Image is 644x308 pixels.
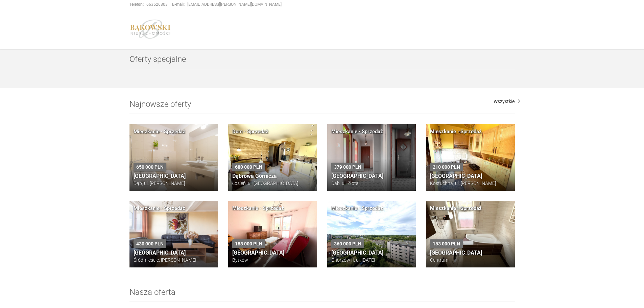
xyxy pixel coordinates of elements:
[134,128,185,135] div: Mieszkanie · Sprzedaż
[228,201,317,267] a: 2 pokoje, 30 m2, Bytków Mieszkanie · Sprzedaż 188 000 PLN [GEOGRAPHIC_DATA] Bytków
[430,239,463,248] div: 153 000 PLN
[327,124,416,191] a: 3 pok w bezpośrednim sąsiedztwie Parku Śląskiego Mieszkanie · Sprzedaż 379 000 PLN [GEOGRAPHIC_DA...
[327,201,416,267] img: 3 pokoje, 63m2, balkon, Amelung
[232,173,313,179] h3: Dąbrowa Górnicza
[331,257,412,263] figure: Chorzów II, ul. [DATE]
[172,2,185,7] strong: E-mail:
[331,173,412,179] h3: [GEOGRAPHIC_DATA]
[134,163,166,171] div: 650 000 PLN
[134,239,166,248] div: 430 000 PLN
[232,257,313,263] figure: Bytków
[187,2,282,7] a: [EMAIL_ADDRESS][PERSON_NAME][DOMAIN_NAME]
[331,128,383,135] div: Mieszkanie · Sprzedaż
[426,201,515,267] img: 2 pokoje, 39m2
[232,205,284,212] div: Mieszkanie · Sprzedaż
[232,163,265,171] div: 680 000 PLN
[129,201,218,267] a: 2 Pok, Ścisłe centrum, Superjednoska Mieszkanie · Sprzedaż 430 000 PLN [GEOGRAPHIC_DATA] Śródmieś...
[134,205,185,212] div: Mieszkanie · Sprzedaż
[232,239,265,248] div: 188 000 PLN
[129,19,171,39] img: logo
[430,257,511,263] figure: Centrum
[430,205,482,212] div: Mieszkanie · Sprzedaż
[134,257,214,263] figure: Śródmieście, [PERSON_NAME]
[129,124,218,191] img: 2 pokoje, Dębowe Tarasy, balkon
[228,124,317,191] img: niezwykły dom, las o powierzchni jednego hektara
[134,180,214,187] figure: Dąb, ul. [PERSON_NAME]
[430,180,511,187] figure: Kostuchna, ul. [PERSON_NAME]
[129,100,515,114] h2: Najnowsze oferty
[129,124,218,191] a: 2 pokoje, Dębowe Tarasy, balkon Mieszkanie · Sprzedaż 650 000 PLN [GEOGRAPHIC_DATA] Dąb, ul. [PER...
[430,128,482,135] div: Mieszkanie · Sprzedaż
[331,239,364,248] div: 360 000 PLN
[327,201,416,267] a: 3 pokoje, 63m2, balkon, Amelung Mieszkanie · Sprzedaż 360 000 PLN [GEOGRAPHIC_DATA] Chorzów II, u...
[134,173,214,179] h3: [GEOGRAPHIC_DATA]
[426,124,515,191] img: 2 pokoje, 31m2, balkon
[228,201,317,267] img: 2 pokoje, 30 m2, Bytków
[129,55,515,69] h2: Oferty specjalne
[146,2,168,7] a: 663526803
[331,163,364,171] div: 379 000 PLN
[331,250,412,256] h3: [GEOGRAPHIC_DATA]
[426,201,515,267] a: 2 pokoje, 39m2 Mieszkanie · Sprzedaż 153 000 PLN [GEOGRAPHIC_DATA] Centrum
[430,163,463,171] div: 210 000 PLN
[331,180,412,187] figure: Dąb, ul. Złota
[426,124,515,191] a: 2 pokoje, 31m2, balkon Mieszkanie · Sprzedaż 210 000 PLN [GEOGRAPHIC_DATA] Kostuchna, ul. [PERSON...
[430,173,511,179] h3: [GEOGRAPHIC_DATA]
[232,128,268,135] div: Dom · Sprzedaż
[129,201,218,267] img: 2 Pok, Ścisłe centrum, Superjednoska
[129,2,144,7] strong: Telefon:
[327,124,416,191] img: 3 pok w bezpośrednim sąsiedztwie Parku Śląskiego
[232,250,313,256] h3: [GEOGRAPHIC_DATA]
[331,205,383,212] div: Mieszkanie · Sprzedaż
[494,98,520,105] a: Wszystkie
[134,250,214,256] h3: [GEOGRAPHIC_DATA]
[129,288,515,302] h2: Nasza oferta
[232,180,313,187] figure: Łosień, ul. [GEOGRAPHIC_DATA]
[430,250,511,256] h3: [GEOGRAPHIC_DATA]
[228,124,317,191] a: niezwykły dom, las o powierzchni jednego hektara Dom · Sprzedaż 680 000 PLN Dąbrowa Górnicza Łosi...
